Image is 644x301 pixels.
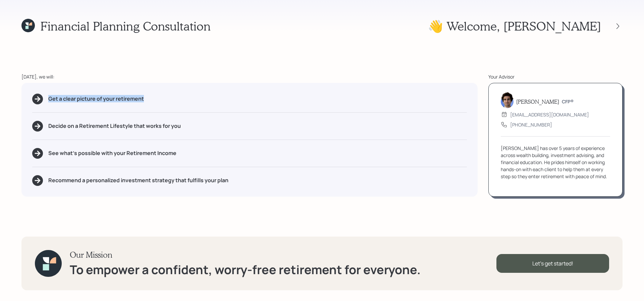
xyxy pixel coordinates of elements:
h5: Recommend a personalized investment strategy that fulfills your plan [48,177,228,184]
h6: CFP® [562,99,574,105]
div: [PHONE_NUMBER] [510,121,552,128]
h1: To empower a confident, worry-free retirement for everyone. [70,262,421,277]
div: [EMAIL_ADDRESS][DOMAIN_NAME] [510,111,589,118]
h5: Get a clear picture of your retirement [48,96,144,102]
h5: See what's possible with your Retirement Income [48,150,176,156]
div: [PERSON_NAME] has over 5 years of experience across wealth building, investment advising, and fin... [501,145,610,180]
h1: 👋 Welcome , [PERSON_NAME] [428,19,601,33]
h1: Financial Planning Consultation [40,19,211,33]
h5: [PERSON_NAME] [516,98,559,105]
h5: Decide on a Retirement Lifestyle that works for you [48,123,181,129]
div: Your Advisor [488,73,623,80]
h3: Our Mission [70,250,421,260]
div: Let's get started! [496,254,609,273]
img: harrison-schaefer-headshot-2.png [501,92,514,108]
div: [DATE], we will: [21,73,478,80]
